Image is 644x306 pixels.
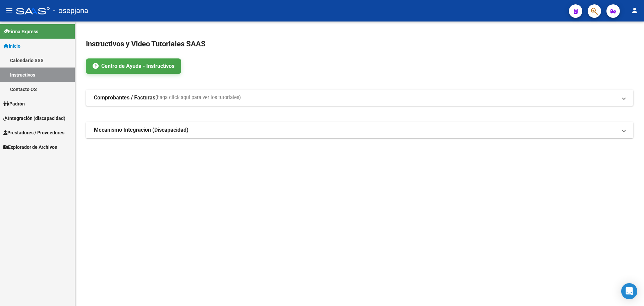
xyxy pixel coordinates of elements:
mat-icon: menu [5,6,13,14]
strong: Comprobantes / Facturas [94,94,155,101]
span: Prestadores / Proveedores [3,129,64,136]
mat-expansion-panel-header: Mecanismo Integración (Discapacidad) [86,122,633,138]
mat-expansion-panel-header: Comprobantes / Facturas(haga click aquí para ver los tutoriales) [86,90,633,106]
span: Explorador de Archivos [3,143,57,151]
span: Padrón [3,100,25,107]
div: Open Intercom Messenger [621,283,637,299]
a: Centro de Ayuda - Instructivos [86,58,181,74]
h2: Instructivos y Video Tutoriales SAAS [86,38,633,50]
span: Integración (discapacidad) [3,115,65,122]
span: Firma Express [3,28,38,35]
strong: Mecanismo Integración (Discapacidad) [94,126,189,134]
span: - osepjana [53,3,88,18]
span: (haga click aquí para ver los tutoriales) [155,94,241,101]
mat-icon: person [631,6,639,14]
span: Inicio [3,42,20,50]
